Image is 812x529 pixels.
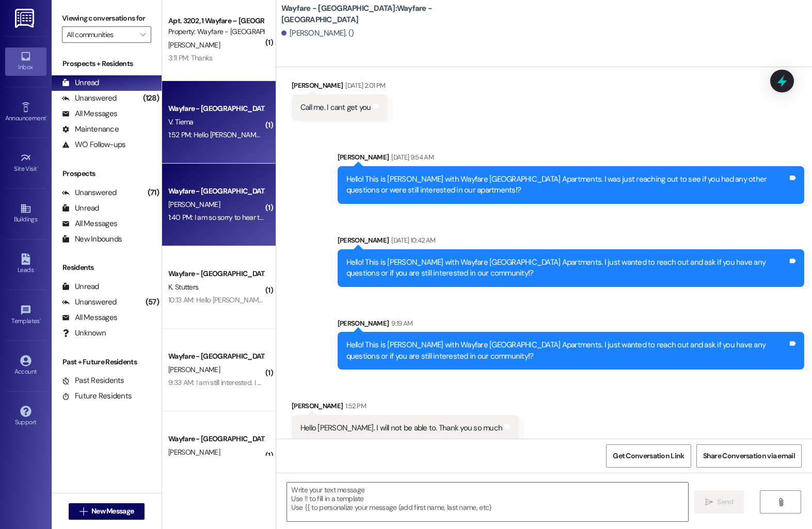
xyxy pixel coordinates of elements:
[338,235,804,249] div: [PERSON_NAME]
[37,164,39,171] span: •
[168,282,198,292] span: K. Stutters
[62,187,117,198] div: Unanswered
[5,352,46,380] a: Account
[62,124,119,135] div: Maintenance
[62,281,99,292] div: Unread
[168,117,193,126] span: V. Tiema
[62,218,117,229] div: All Messages
[694,490,744,514] button: Send
[606,444,691,468] button: Get Conversation Link
[5,200,46,228] a: Buildings
[705,498,713,506] i: 
[52,58,162,69] div: Prospects + Residents
[168,378,528,387] div: 9:33 AM: I am still interested. I still have a couple other places to view and I should know by e...
[168,26,264,37] div: Property: Wayfare - [GEOGRAPHIC_DATA]
[52,357,162,367] div: Past + Future Residents
[346,340,788,362] div: Hello! This is [PERSON_NAME] with Wayfare [GEOGRAPHIC_DATA] Apartments. I just wanted to reach ou...
[62,93,117,104] div: Unanswered
[168,351,264,362] div: Wayfare - [GEOGRAPHIC_DATA]
[62,203,99,214] div: Unread
[696,444,802,468] button: Share Conversation via email
[346,174,788,196] div: Hello! This is [PERSON_NAME] with Wayfare [GEOGRAPHIC_DATA] Apartments. I was just reaching out t...
[389,318,412,329] div: 9:19 AM
[46,113,47,120] span: •
[168,186,264,197] div: Wayfare - [GEOGRAPHIC_DATA]
[300,102,371,113] div: Call me. I cant get you
[62,297,117,308] div: Unanswered
[613,451,684,461] span: Get Conversation Link
[281,3,488,25] b: Wayfare - [GEOGRAPHIC_DATA]: Wayfare - [GEOGRAPHIC_DATA]
[62,108,117,119] div: All Messages
[168,295,449,304] div: 10:13 AM: Hello [PERSON_NAME]. Thank you for following up. I won't be needing the Apartment.
[40,316,41,323] span: •
[168,130,381,139] div: 1:52 PM: Hello [PERSON_NAME]. I will not be able to. Thank you so much
[52,168,162,179] div: Prospects
[91,506,134,517] span: New Message
[69,503,145,520] button: New Message
[168,40,220,50] span: [PERSON_NAME]
[168,365,220,374] span: [PERSON_NAME]
[168,103,264,114] div: Wayfare - [GEOGRAPHIC_DATA]
[62,391,132,402] div: Future Residents
[703,451,795,461] span: Share Conversation via email
[168,200,220,209] span: [PERSON_NAME]
[343,400,365,411] div: 1:52 PM
[777,498,785,506] i: 
[145,185,162,201] div: (71)
[168,268,264,279] div: Wayfare - [GEOGRAPHIC_DATA]
[140,30,146,39] i: 
[143,294,162,310] div: (57)
[5,301,46,329] a: Templates •
[717,496,733,507] span: Send
[62,375,124,386] div: Past Residents
[62,10,151,26] label: Viewing conversations for
[52,262,162,273] div: Residents
[15,9,36,28] img: ResiDesk Logo
[79,507,87,516] i: 
[168,213,794,222] div: 1:40 PM: I am so sorry to hear that this recovery is taking longer than desired! We will be waiti...
[62,328,106,339] div: Unknown
[5,403,46,430] a: Support
[338,318,804,332] div: [PERSON_NAME]
[62,139,125,150] div: WO Follow-ups
[67,26,135,43] input: All communities
[5,47,46,75] a: Inbox
[346,257,788,279] div: Hello! This is [PERSON_NAME] with Wayfare [GEOGRAPHIC_DATA] Apartments. I just wanted to reach ou...
[300,423,502,434] div: Hello [PERSON_NAME]. I will not be able to. Thank you so much
[338,152,804,166] div: [PERSON_NAME]
[5,149,46,177] a: Site Visit •
[62,77,99,88] div: Unread
[389,235,435,246] div: [DATE] 10:42 AM
[140,90,162,106] div: (128)
[281,28,354,39] div: [PERSON_NAME]. ()
[292,400,519,415] div: [PERSON_NAME]
[168,434,264,444] div: Wayfare - [GEOGRAPHIC_DATA]
[5,250,46,278] a: Leads
[343,80,385,91] div: [DATE] 2:01 PM
[62,234,122,245] div: New Inbounds
[389,152,434,163] div: [DATE] 9:54 AM
[62,312,117,323] div: All Messages
[168,53,213,62] div: 3:11 PM: Thanks
[292,80,388,94] div: [PERSON_NAME]
[168,447,220,457] span: [PERSON_NAME]
[168,15,264,26] div: Apt. 3202, 1 Wayfare – [GEOGRAPHIC_DATA]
